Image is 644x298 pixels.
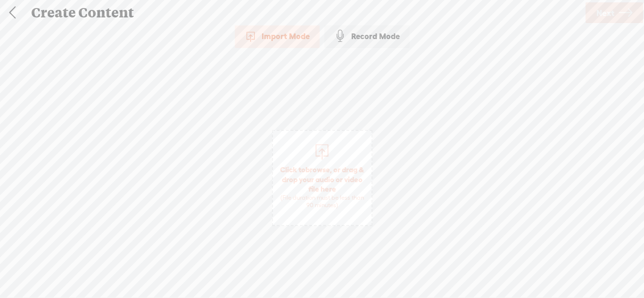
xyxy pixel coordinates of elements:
span: Click to , or drag & drop your audio or video file here [273,160,372,214]
div: Record Mode [324,24,410,48]
div: Create Content [25,0,584,25]
div: Import Mode [235,24,320,48]
span: browse [305,165,330,174]
div: (File duration must be less than 90 minutes) [278,194,367,209]
span: Next [596,1,614,25]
